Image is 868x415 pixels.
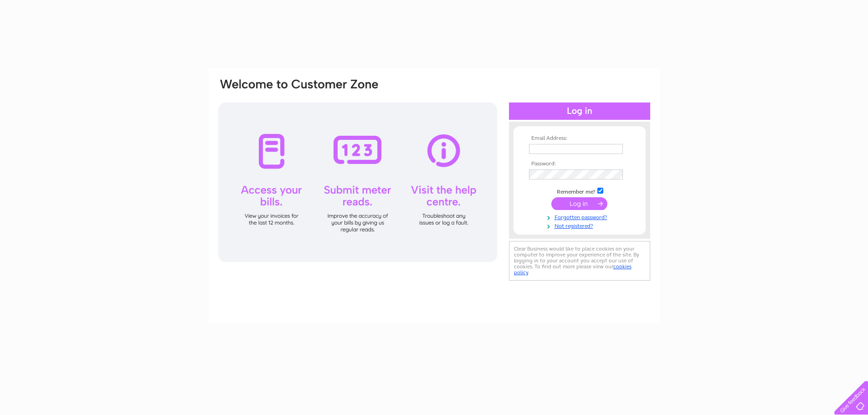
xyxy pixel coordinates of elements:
a: cookies policy [514,263,632,276]
th: Password: [527,161,632,167]
a: Forgotten password? [529,212,632,221]
td: Remember me? [527,186,632,195]
a: Not registered? [529,221,632,230]
input: Submit [551,197,607,210]
th: Email Address: [527,135,632,142]
div: Clear Business would like to place cookies on your computer to improve your experience of the sit... [509,241,650,281]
